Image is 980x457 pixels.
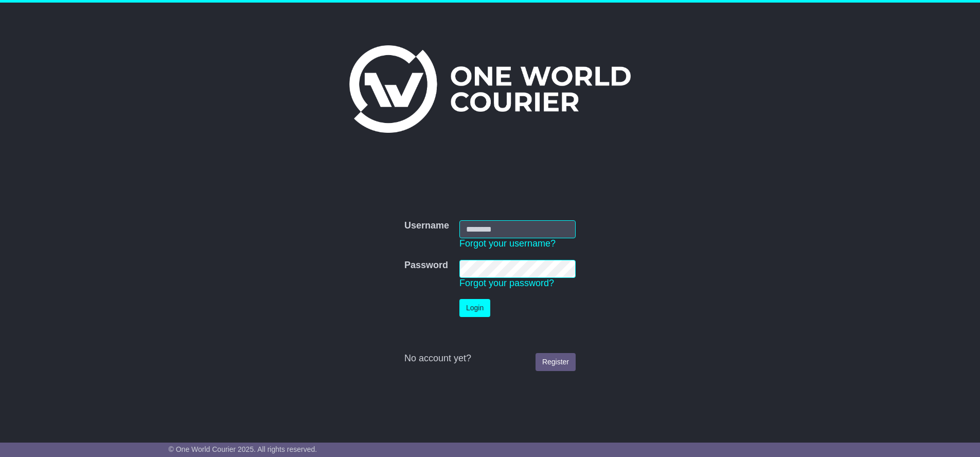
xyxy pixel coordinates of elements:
button: Login [459,299,490,317]
a: Register [536,353,576,371]
div: No account yet? [404,353,576,364]
span: © One World Courier 2025. All rights reserved. [169,445,317,453]
a: Forgot your username? [459,238,556,249]
a: Forgot your password? [459,278,554,288]
label: Password [404,260,448,271]
label: Username [404,220,449,232]
img: One World [349,45,630,133]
